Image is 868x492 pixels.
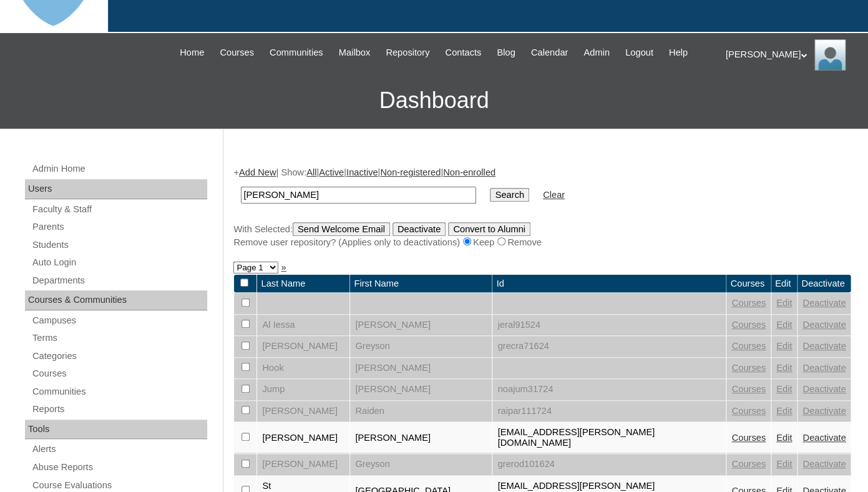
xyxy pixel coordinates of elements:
[350,275,492,293] td: First Name
[497,46,515,60] span: Blog
[731,341,766,351] a: Courses
[31,348,207,364] a: Categories
[445,46,481,60] span: Contacts
[239,167,276,177] a: Add New
[31,460,207,475] a: Abuse Reports
[241,187,476,204] input: Search
[31,255,207,270] a: Auto Login
[577,46,616,60] a: Admin
[257,401,349,422] td: [PERSON_NAME]
[31,237,207,253] a: Students
[379,46,436,60] a: Repository
[31,441,207,457] a: Alerts
[233,222,851,249] div: With Selected:
[31,366,207,381] a: Courses
[492,275,726,293] td: Id
[726,275,771,293] td: Courses
[293,222,390,236] input: Send Welcome Email
[802,320,846,330] a: Deactivate
[220,46,254,60] span: Courses
[490,188,529,202] input: Search
[306,167,316,177] a: All
[25,179,207,199] div: Users
[492,379,726,400] td: noajum31724
[281,262,286,272] a: »
[776,298,792,308] a: Edit
[439,46,487,60] a: Contacts
[448,222,530,236] input: Convert to Alumni
[350,358,492,379] td: [PERSON_NAME]
[31,401,207,417] a: Reports
[776,320,792,330] a: Edit
[270,46,323,60] span: Communities
[233,236,851,249] div: Remove user repository? (Applies only to deactivations) Keep Remove
[525,46,574,60] a: Calendar
[257,358,349,379] td: Hook
[31,202,207,217] a: Faculty & Staff
[350,336,492,357] td: Greyson
[257,454,349,475] td: [PERSON_NAME]
[492,401,726,422] td: raipar111724
[731,384,766,394] a: Courses
[393,222,446,236] input: Deactivate
[669,46,688,60] span: Help
[802,459,846,469] a: Deactivate
[492,422,726,453] td: [EMAIL_ADDRESS][PERSON_NAME][DOMAIN_NAME]
[797,275,851,293] td: Deactivate
[25,290,207,310] div: Courses & Communities
[443,167,495,177] a: Non-enrolled
[173,46,210,60] a: Home
[776,459,792,469] a: Edit
[776,384,792,394] a: Edit
[802,384,846,394] a: Deactivate
[350,454,492,475] td: Greyson
[802,341,846,351] a: Deactivate
[31,161,207,177] a: Admin Home
[492,315,726,336] td: jeral91524
[346,167,378,177] a: Inactive
[731,433,766,443] a: Courses
[776,433,792,443] a: Edit
[776,406,792,416] a: Edit
[339,46,371,60] span: Mailbox
[350,401,492,422] td: Raiden
[531,46,568,60] span: Calendar
[802,298,846,308] a: Deactivate
[257,315,349,336] td: Al Iessa
[492,454,726,475] td: grerod101624
[6,72,862,129] h3: Dashboard
[731,363,766,373] a: Courses
[802,363,846,373] a: Deactivate
[263,46,329,60] a: Communities
[490,46,521,60] a: Blog
[31,273,207,288] a: Departments
[257,275,349,293] td: Last Name
[731,459,766,469] a: Courses
[619,46,660,60] a: Logout
[31,384,207,400] a: Communities
[776,341,792,351] a: Edit
[25,420,207,440] div: Tools
[771,275,797,293] td: Edit
[233,166,851,248] div: + | Show: | | | |
[257,422,349,453] td: [PERSON_NAME]
[625,46,653,60] span: Logout
[731,406,766,416] a: Courses
[31,219,207,235] a: Parents
[180,46,204,60] span: Home
[492,336,726,357] td: grecra71624
[257,379,349,400] td: Jump
[31,313,207,328] a: Campuses
[776,363,792,373] a: Edit
[663,46,694,60] a: Help
[802,406,846,416] a: Deactivate
[386,46,429,60] span: Repository
[731,320,766,330] a: Courses
[802,433,846,443] a: Deactivate
[543,190,565,200] a: Clear
[731,298,766,308] a: Courses
[213,46,260,60] a: Courses
[333,46,377,60] a: Mailbox
[726,39,856,71] div: [PERSON_NAME]
[31,330,207,346] a: Terms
